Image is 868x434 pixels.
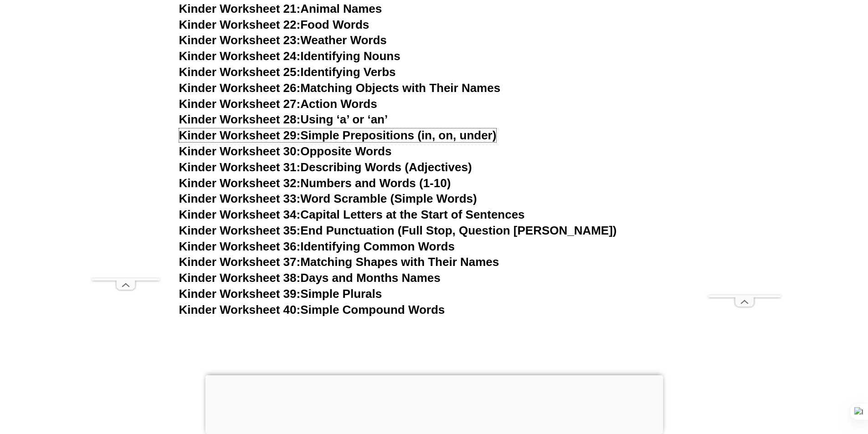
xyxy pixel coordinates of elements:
span: Kinder Worksheet 33: [179,192,301,205]
a: Kinder Worksheet 26:Matching Objects with Their Names [179,81,501,95]
iframe: Advertisement [205,375,663,432]
span: Kinder Worksheet 28: [179,112,301,126]
span: Kinder Worksheet 37: [179,255,301,269]
span: Kinder Worksheet 32: [179,176,301,190]
span: Kinder Worksheet 39: [179,287,301,301]
span: Kinder Worksheet 30: [179,144,301,158]
a: Kinder Worksheet 35:End Punctuation (Full Stop, Question [PERSON_NAME]) [179,224,617,237]
span: Kinder Worksheet 22: [179,18,301,31]
a: Kinder Worksheet 37:Matching Shapes with Their Names [179,255,499,269]
span: Kinder Worksheet 29: [179,128,301,142]
a: Kinder Worksheet 30:Opposite Words [179,144,392,158]
a: Kinder Worksheet 21:Animal Names [179,2,382,15]
span: Kinder Worksheet 38: [179,271,301,285]
a: Kinder Worksheet 31:Describing Words (Adjectives) [179,160,472,174]
iframe: To enrich screen reader interactions, please activate Accessibility in Grammarly extension settings [92,22,160,278]
span: Kinder Worksheet 31: [179,160,301,174]
a: Kinder Worksheet 24:Identifying Nouns [179,49,401,63]
a: Kinder Worksheet 38:Days and Months Names [179,271,441,285]
a: Kinder Worksheet 22:Food Words [179,18,370,31]
span: Kinder Worksheet 23: [179,33,301,47]
span: Kinder Worksheet 34: [179,208,301,221]
a: Kinder Worksheet 28:Using ‘a’ or ‘an’ [179,112,388,126]
a: Kinder Worksheet 23:Weather Words [179,33,387,47]
span: Kinder Worksheet 21: [179,2,301,15]
a: Kinder Worksheet 39:Simple Plurals [179,287,382,301]
span: Kinder Worksheet 24: [179,49,301,63]
span: Kinder Worksheet 25: [179,65,301,79]
iframe: Advertisement [708,22,781,295]
span: Kinder Worksheet 27: [179,97,301,111]
a: Kinder Worksheet 29:Simple Prepositions (in, on, under) [179,128,497,142]
a: Kinder Worksheet 36:Identifying Common Words [179,240,455,253]
a: Kinder Worksheet 33:Word Scramble (Simple Words) [179,192,477,205]
a: Kinder Worksheet 34:Capital Letters at the Start of Sentences [179,208,525,221]
a: Kinder Worksheet 32:Numbers and Words (1-10) [179,176,451,190]
span: Kinder Worksheet 35: [179,224,301,237]
iframe: Chat Widget [716,331,868,434]
span: Kinder Worksheet 40: [179,303,301,317]
span: Kinder Worksheet 36: [179,240,301,253]
a: Kinder Worksheet 27:Action Words [179,97,377,111]
a: Kinder Worksheet 40:Simple Compound Words [179,303,445,317]
span: Kinder Worksheet 26: [179,81,301,95]
a: Kinder Worksheet 25:Identifying Verbs [179,65,396,79]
